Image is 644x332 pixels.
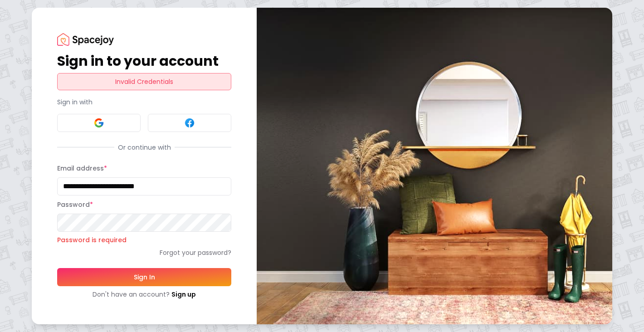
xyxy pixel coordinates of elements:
img: Facebook signin [184,117,195,128]
span: Or continue with [114,143,175,152]
img: Spacejoy Logo [57,33,114,45]
img: banner [257,8,612,324]
p: Password is required [57,235,231,244]
a: Forgot your password? [57,248,231,257]
div: Don't have an account? [57,290,231,299]
button: Sign In [57,268,231,286]
a: Sign up [171,290,196,299]
h1: Sign in to your account [57,53,231,69]
img: Google signin [93,117,104,128]
label: Password [57,200,93,209]
p: Sign in with [57,98,231,107]
label: Email address [57,164,107,173]
div: Invalid Credentials [57,73,231,90]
